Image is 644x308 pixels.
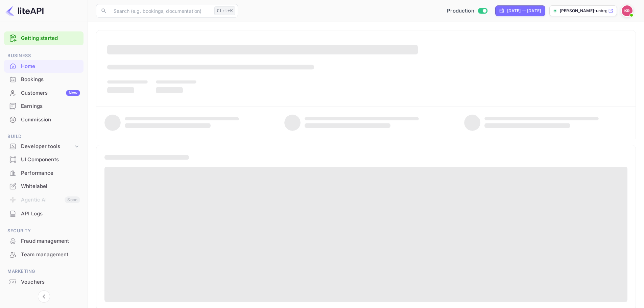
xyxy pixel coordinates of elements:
div: Home [4,60,84,73]
a: Whitelabel [4,180,84,192]
div: Developer tools [4,141,84,152]
span: Build [4,133,84,140]
p: [PERSON_NAME]-unbrg.[PERSON_NAME]... [560,8,607,14]
div: Vouchers [4,276,84,289]
div: Earnings [4,100,84,113]
a: Home [4,60,84,72]
span: Production [447,7,474,15]
div: Getting started [4,31,84,45]
div: Customers [21,89,80,97]
div: CustomersNew [4,87,84,100]
a: Getting started [21,34,80,42]
div: Performance [21,169,80,177]
button: Collapse navigation [38,290,50,303]
div: New [66,90,80,96]
img: LiteAPI logo [5,5,44,16]
div: Vouchers [21,278,80,286]
a: Team management [4,248,84,261]
div: Ctrl+K [214,6,235,15]
a: CustomersNew [4,87,84,99]
span: Marketing [4,268,84,275]
a: Fraud management [4,235,84,247]
div: Click to change the date range period [495,5,545,16]
div: Developer tools [21,143,73,150]
a: Bookings [4,73,84,86]
a: Commission [4,113,84,126]
div: Switch to Sandbox mode [444,7,490,15]
span: Business [4,52,84,60]
div: Commission [4,113,84,126]
a: Earnings [4,100,84,112]
div: Fraud management [21,237,80,245]
span: Security [4,227,84,235]
div: Commission [21,116,80,124]
img: Kobus Roux [622,5,633,16]
div: Whitelabel [21,183,80,190]
div: Performance [4,167,84,180]
a: Vouchers [4,276,84,288]
div: API Logs [4,207,84,220]
div: Home [21,63,80,70]
div: Earnings [21,102,80,110]
div: UI Components [4,153,84,166]
div: Team management [21,251,80,259]
a: Performance [4,167,84,179]
div: Bookings [21,76,80,84]
a: UI Components [4,153,84,166]
div: [DATE] — [DATE] [507,8,541,14]
div: Bookings [4,73,84,86]
div: Whitelabel [4,180,84,193]
input: Search (e.g. bookings, documentation) [110,4,212,18]
a: API Logs [4,207,84,220]
div: Team management [4,248,84,261]
div: API Logs [21,210,80,218]
div: UI Components [21,156,80,164]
